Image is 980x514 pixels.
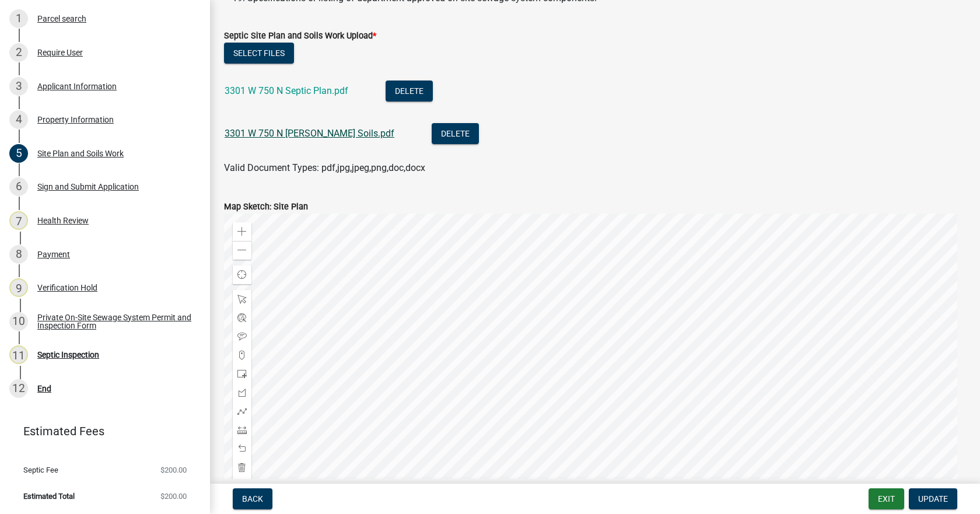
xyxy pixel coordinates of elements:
div: 7 [9,211,28,230]
span: Septic Fee [23,466,58,474]
a: 3301 W 750 N [PERSON_NAME] Soils.pdf [225,128,394,139]
div: Verification Hold [37,284,97,292]
label: Septic Site Plan and Soils Work Upload [224,32,376,40]
div: Sign and Submit Application [37,183,139,191]
span: $200.00 [160,492,187,500]
div: End [37,384,51,393]
span: Update [918,494,948,503]
button: Update [909,488,957,509]
div: Find my location [233,265,251,284]
div: 4 [9,110,28,129]
span: $200.00 [160,466,187,474]
div: Zoom out [233,241,251,260]
div: Septic Inspection [37,351,99,359]
div: Health Review [37,216,89,225]
div: Site Plan and Soils Work [37,149,124,158]
button: Exit [869,488,904,509]
button: Delete [386,81,433,102]
div: Payment [37,250,70,258]
div: 1 [9,9,28,28]
div: 5 [9,144,28,163]
div: 6 [9,177,28,196]
div: Applicant Information [37,82,117,90]
div: 9 [9,278,28,297]
div: 12 [9,379,28,398]
div: Private On-Site Sewage System Permit and Inspection Form [37,313,191,330]
wm-modal-confirm: Delete Document [432,129,479,140]
button: Back [233,488,272,509]
wm-modal-confirm: Delete Document [386,86,433,97]
label: Map Sketch: Site Plan [224,203,308,211]
span: Valid Document Types: pdf,jpg,jpeg,png,doc,docx [224,162,425,173]
div: 8 [9,245,28,264]
button: Select files [224,43,294,64]
div: 10 [9,312,28,331]
a: Estimated Fees [9,419,191,443]
div: Zoom in [233,222,251,241]
div: 11 [9,345,28,364]
div: Property Information [37,116,114,124]
div: Require User [37,48,83,57]
span: Back [242,494,263,503]
button: Delete [432,123,479,144]
a: 3301 W 750 N Septic Plan.pdf [225,85,348,96]
span: Estimated Total [23,492,75,500]
div: Parcel search [37,15,86,23]
div: 2 [9,43,28,62]
div: 3 [9,77,28,96]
